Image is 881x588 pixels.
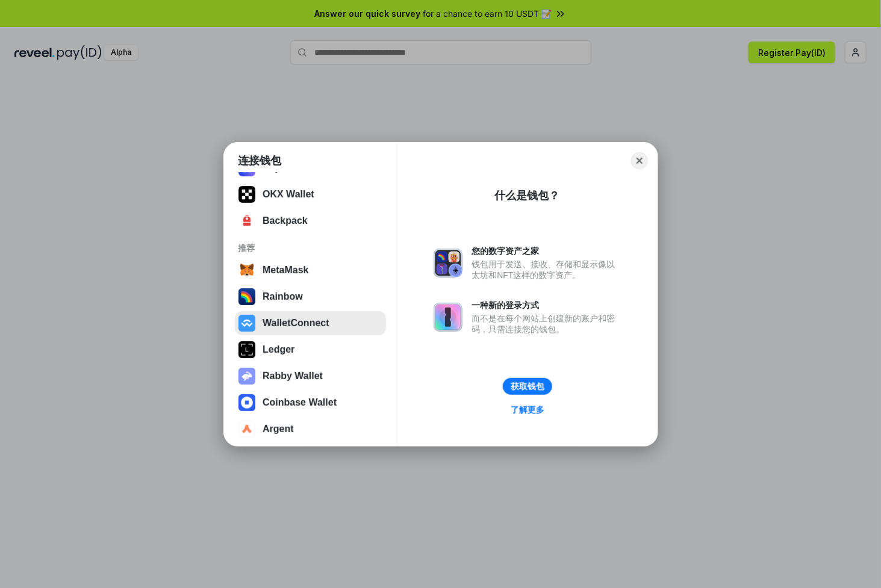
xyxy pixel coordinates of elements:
[238,243,382,253] div: 推荐
[472,300,621,311] div: 一种新的登录方式
[263,215,308,226] div: Backpack
[631,152,648,169] button: Close
[235,364,386,388] button: Rabby Wallet
[238,394,255,411] img: svg+xml,%3Csvg%20width%3D%2228%22%20height%3D%2228%22%20viewBox%3D%220%200%2028%2028%22%20fill%3D...
[235,209,386,233] button: Backpack
[235,311,386,335] button: WalletConnect
[238,288,255,305] img: svg+xml,%3Csvg%20width%3D%22120%22%20height%3D%22120%22%20viewBox%3D%220%200%20120%20120%22%20fil...
[495,188,560,203] div: 什么是钱包？
[238,153,282,168] h1: 连接钱包
[511,404,544,415] div: 了解更多
[503,402,552,418] a: 了解更多
[235,285,386,309] button: Rainbow
[238,315,255,332] img: svg+xml,%3Csvg%20width%3D%2228%22%20height%3D%2228%22%20viewBox%3D%220%200%2028%2028%22%20fill%3D...
[472,313,621,335] div: 而不是在每个网站上创建新的账户和密码，只需连接您的钱包。
[263,162,287,173] div: Keplr
[263,189,314,200] div: OKX Wallet
[263,424,294,435] div: Argent
[263,318,329,329] div: WalletConnect
[263,371,323,382] div: Rabby Wallet
[511,381,544,392] div: 获取钱包
[235,258,386,282] button: MetaMask
[434,303,462,332] img: svg+xml,%3Csvg%20xmlns%3D%22http%3A%2F%2Fwww.w3.org%2F2000%2Fsvg%22%20fill%3D%22none%22%20viewBox...
[263,397,337,408] div: Coinbase Wallet
[434,249,462,277] img: svg+xml,%3Csvg%20xmlns%3D%22http%3A%2F%2Fwww.w3.org%2F2000%2Fsvg%22%20fill%3D%22none%22%20viewBox...
[238,212,255,229] img: 4BxBxKvl5W07cAAAAASUVORK5CYII=
[263,291,303,302] div: Rainbow
[238,421,255,438] img: svg+xml,%3Csvg%20width%3D%2228%22%20height%3D%2228%22%20viewBox%3D%220%200%2028%2028%22%20fill%3D...
[235,338,386,362] button: Ledger
[472,246,621,256] div: 您的数字资产之家
[238,262,255,279] img: svg+xml,%3Csvg%20width%3D%2228%22%20height%3D%2228%22%20viewBox%3D%220%200%2028%2028%22%20fill%3D...
[235,391,386,415] button: Coinbase Wallet
[238,186,255,203] img: 5VZ71FV6L7PA3gg3tXrdQ+DgLhC+75Wq3no69P3MC0NFQpx2lL04Ql9gHK1bRDjsSBIvScBnDTk1WrlGIZBorIDEYJj+rhdgn...
[238,368,255,385] img: svg+xml,%3Csvg%20xmlns%3D%22http%3A%2F%2Fwww.w3.org%2F2000%2Fsvg%22%20fill%3D%22none%22%20viewBox...
[235,417,386,441] button: Argent
[472,259,621,280] div: 钱包用于发送、接收、存储和显示像以太坊和NFT这样的数字资产。
[238,159,255,176] img: ByMCUfJCc2WaAAAAAElFTkSuQmCC
[238,341,255,358] img: svg+xml,%3Csvg%20xmlns%3D%22http%3A%2F%2Fwww.w3.org%2F2000%2Fsvg%22%20width%3D%2228%22%20height%3...
[235,182,386,206] button: OKX Wallet
[235,156,386,180] button: Keplr
[263,344,294,355] div: Ledger
[503,378,552,395] button: 获取钱包
[263,265,308,276] div: MetaMask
